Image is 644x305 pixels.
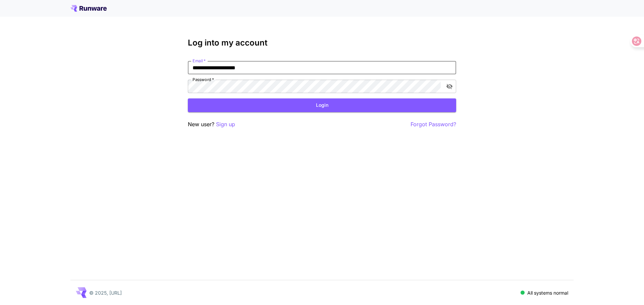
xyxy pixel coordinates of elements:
[443,80,455,92] button: toggle password visibility
[188,98,456,112] button: Login
[89,289,122,296] p: © 2025, [URL]
[193,58,206,64] label: Email
[188,38,456,48] h3: Log into my account
[193,77,214,82] label: Password
[188,120,235,129] p: New user?
[216,120,235,129] button: Sign up
[527,289,568,296] p: All systems normal
[411,120,456,129] button: Forgot Password?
